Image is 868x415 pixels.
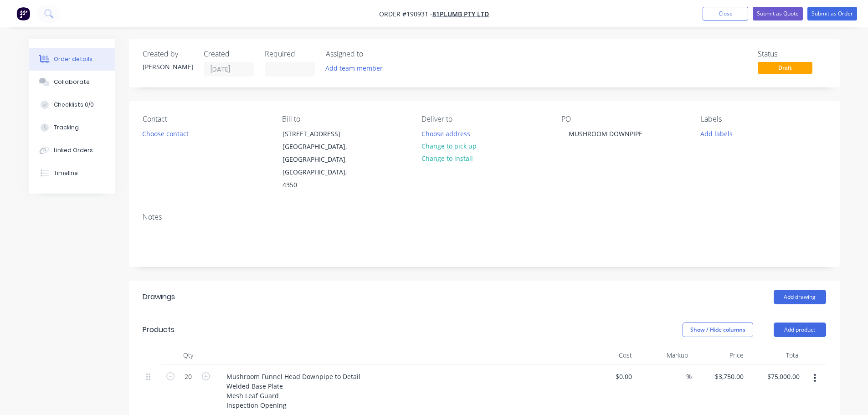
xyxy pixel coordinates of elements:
div: Qty [161,346,216,364]
div: Deliver to [421,115,546,123]
img: Factory [16,7,30,20]
button: Linked Orders [29,139,115,162]
button: Show / Hide columns [683,323,753,337]
span: % [686,371,692,382]
span: Draft [758,62,812,73]
div: Status [758,50,826,58]
div: Created by [143,50,193,58]
div: Labels [701,115,826,123]
div: Products [143,324,175,335]
div: [GEOGRAPHIC_DATA], [GEOGRAPHIC_DATA], [GEOGRAPHIC_DATA], 4350 [282,140,358,191]
div: [STREET_ADDRESS] [282,128,358,140]
button: Change to pick up [416,140,481,152]
button: Change to install [416,152,478,164]
button: Add labels [696,127,738,139]
div: Price [692,346,748,364]
div: Notes [143,213,826,221]
button: Tracking [29,116,115,139]
div: MUSHROOM DOWNPIPE [561,127,650,140]
button: Collaborate [29,71,115,93]
div: Collaborate [54,78,90,86]
div: Mushroom Funnel Head Downpipe to Detail Welded Base Plate Mesh Leaf Guard Inspection Opening [219,370,368,412]
div: Order details [54,55,92,63]
button: Close [703,7,748,20]
button: Add team member [320,62,387,74]
button: Add team member [326,62,388,74]
div: Assigned to [326,50,417,58]
div: [STREET_ADDRESS][GEOGRAPHIC_DATA], [GEOGRAPHIC_DATA], [GEOGRAPHIC_DATA], 4350 [275,127,366,192]
div: PO [561,115,686,123]
div: Required [265,50,315,58]
button: Choose contact [137,127,193,139]
button: Choose address [416,127,475,139]
button: Submit as Quote [753,7,803,20]
span: Order #190931 - [379,10,432,18]
div: Bill to [282,115,407,123]
div: Cost [580,346,636,364]
button: Add drawing [774,290,826,304]
div: Tracking [54,123,79,132]
div: Created [204,50,254,58]
div: [PERSON_NAME] [143,62,193,72]
a: 81PLUMB PTY LTD [432,10,489,18]
button: Order details [29,48,115,71]
div: Markup [636,346,692,364]
div: Timeline [54,169,78,177]
button: Submit as Order [807,7,857,20]
div: Contact [143,115,267,123]
div: Total [747,346,803,364]
button: Timeline [29,162,115,184]
button: Add product [774,323,826,337]
div: Drawings [143,292,175,302]
div: Checklists 0/0 [54,101,94,109]
div: Linked Orders [54,146,93,154]
button: Checklists 0/0 [29,93,115,116]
